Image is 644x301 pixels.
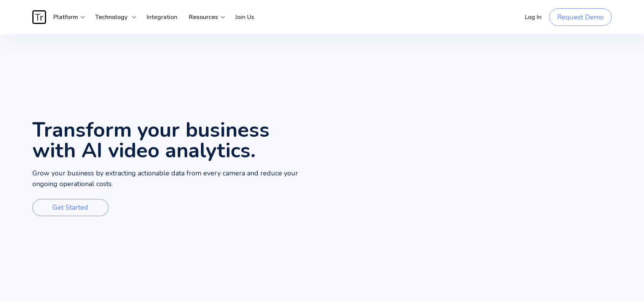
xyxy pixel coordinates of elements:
a: Log In [519,6,547,29]
a: Join Us [230,6,260,29]
a: Request Demo [549,8,612,26]
a: home [32,10,48,24]
a: Integration [141,6,183,29]
p: Grow your business by extracting actionable data from every camera and reduce your ongoing operat... [32,168,322,190]
div: Technology [89,6,137,29]
strong: Technology [95,13,128,21]
div: Resources [183,6,226,29]
strong: Platform [53,13,78,21]
a: Get Started [32,199,108,216]
strong: Resources [189,13,218,21]
h1: Transform your business with AI video analytics. [32,119,322,161]
img: Traces Logo [32,10,46,24]
div: Platform [48,6,86,29]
